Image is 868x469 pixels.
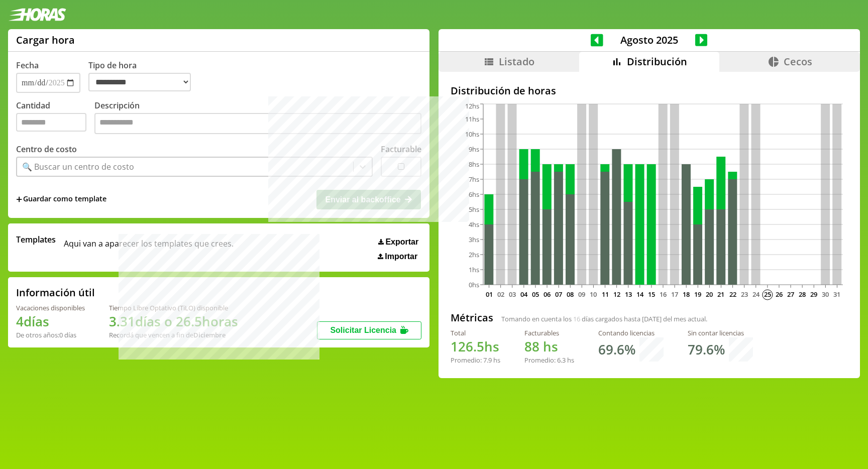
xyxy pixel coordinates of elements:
[381,144,421,155] label: Facturable
[88,73,191,91] select: Tipo de hora
[706,290,713,299] text: 20
[636,290,644,299] text: 14
[16,144,77,155] label: Centro de costo
[16,234,56,245] span: Templates
[613,290,620,299] text: 12
[469,175,479,184] tspan: 7hs
[822,290,829,299] text: 30
[752,290,760,299] text: 24
[469,235,479,244] tspan: 3hs
[573,314,580,323] span: 16
[648,290,655,299] text: 15
[469,145,479,154] tspan: 9hs
[451,311,493,324] h2: Métricas
[385,252,417,261] span: Importar
[485,290,492,299] text: 01
[469,280,479,289] tspan: 0hs
[567,290,574,299] text: 08
[16,33,75,47] h1: Cargar hora
[509,290,516,299] text: 03
[16,194,22,205] span: +
[109,330,238,339] div: Recordá que vencen a fin de
[109,303,238,312] div: Tiempo Libre Optativo (TiLO) disponible
[16,194,106,205] span: +Guardar como template
[330,326,396,334] span: Solicitar Licencia
[799,290,806,299] text: 28
[483,356,492,365] span: 7.9
[64,234,234,261] span: Aqui van a aparecer los templates que crees.
[88,60,199,93] label: Tipo de hora
[16,312,85,330] h1: 4 días
[16,113,86,132] input: Cantidad
[590,290,597,299] text: 10
[625,290,632,299] text: 13
[520,290,528,299] text: 04
[810,290,817,299] text: 29
[598,328,664,337] div: Contando licencias
[627,55,687,68] span: Distribución
[469,265,479,274] tspan: 1hs
[729,290,736,299] text: 22
[497,290,504,299] text: 02
[524,328,574,337] div: Facturables
[16,60,39,71] label: Fecha
[532,290,539,299] text: 05
[660,290,667,299] text: 16
[451,328,500,337] div: Total
[469,190,479,199] tspan: 6hs
[451,356,500,365] div: Promedio: hs
[451,337,500,356] h1: hs
[469,250,479,259] tspan: 2hs
[557,356,566,365] span: 6.3
[451,84,848,97] h2: Distribución de horas
[601,290,608,299] text: 11
[787,290,794,299] text: 27
[22,161,134,172] div: 🔍 Buscar un centro de costo
[375,237,421,247] button: Exportar
[688,328,753,337] div: Sin contar licencias
[451,337,484,356] span: 126.5
[109,312,238,330] h1: 3.31 días o 26.5 horas
[465,130,479,139] tspan: 10hs
[465,101,479,110] tspan: 12hs
[688,340,725,359] h1: 79.6 %
[385,238,418,247] span: Exportar
[16,303,85,312] div: Vacaciones disponibles
[469,220,479,229] tspan: 4hs
[544,290,551,299] text: 06
[671,290,678,299] text: 17
[469,205,479,214] tspan: 5hs
[524,356,574,365] div: Promedio: hs
[603,33,695,47] span: Agosto 2025
[16,330,85,339] div: De otros años: 0 días
[524,337,574,356] h1: hs
[94,100,421,137] label: Descripción
[94,113,421,134] textarea: Descripción
[717,290,724,299] text: 21
[16,286,95,299] h2: Información útil
[499,55,534,68] span: Listado
[469,160,479,169] tspan: 8hs
[578,290,585,299] text: 09
[694,290,701,299] text: 19
[193,330,226,339] b: Diciembre
[784,55,812,68] span: Cecos
[764,290,771,299] text: 25
[683,290,690,299] text: 18
[16,100,94,137] label: Cantidad
[8,8,66,21] img: logotipo
[524,337,539,356] span: 88
[465,114,479,124] tspan: 11hs
[501,314,707,323] span: Tomando en cuenta los días cargados hasta [DATE] del mes actual.
[598,340,635,359] h1: 69.6 %
[555,290,562,299] text: 07
[317,321,421,339] button: Solicitar Licencia
[740,290,747,299] text: 23
[776,290,783,299] text: 26
[833,290,840,299] text: 31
